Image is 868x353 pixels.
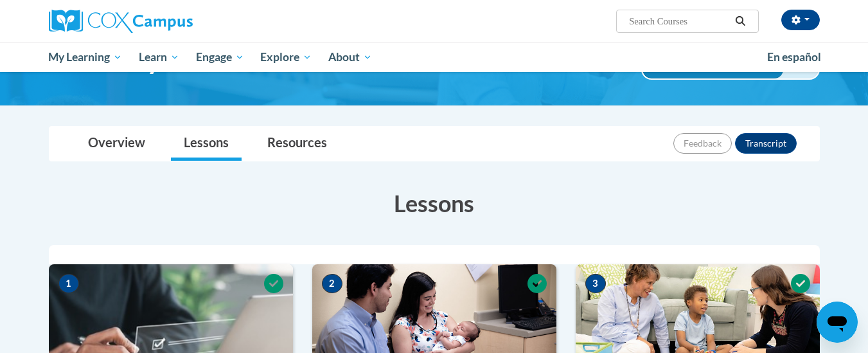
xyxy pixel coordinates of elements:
[188,42,252,72] a: Engage
[171,127,242,161] a: Lessons
[628,14,731,29] input: Search Courses
[322,274,342,293] span: 2
[673,133,732,154] button: Feedback
[731,14,750,29] button: Search
[49,10,293,33] a: Cox Campus
[75,127,158,161] a: Overview
[260,50,312,65] span: Explore
[320,42,380,72] a: About
[58,274,79,293] span: 1
[735,133,797,154] button: Transcript
[817,302,858,343] iframe: Button to launch messaging window
[139,50,179,65] span: Learn
[252,42,320,72] a: Explore
[767,50,821,64] span: En español
[49,187,820,219] h3: Lessons
[196,50,244,65] span: Engage
[30,42,839,72] div: Main menu
[48,50,122,65] span: My Learning
[585,274,606,293] span: 3
[49,10,193,33] img: Cox Campus
[328,50,372,65] span: About
[130,42,188,72] a: Learn
[40,42,131,72] a: My Learning
[781,10,820,30] button: Account Settings
[759,44,829,71] a: En español
[254,127,340,161] a: Resources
